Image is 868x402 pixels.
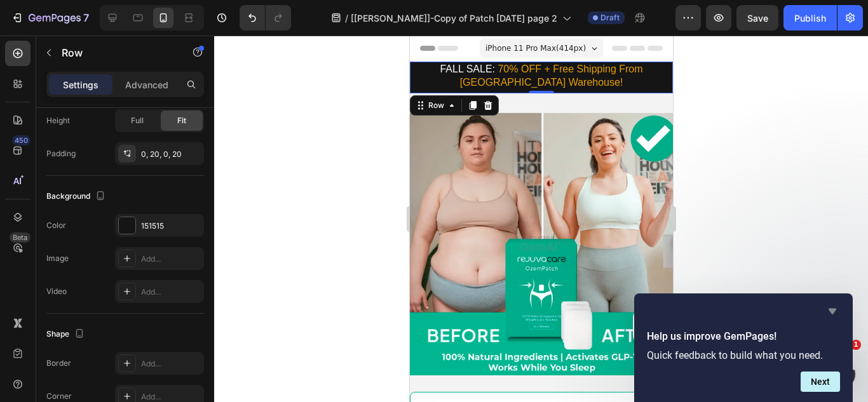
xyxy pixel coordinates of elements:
[12,135,31,145] div: 450
[83,10,89,25] p: 7
[62,45,170,60] p: Row
[794,11,826,25] div: Publish
[825,304,840,319] button: Hide survey
[5,5,95,30] button: 7
[141,149,201,160] div: 0, 20, 0, 20
[351,11,557,25] span: [[PERSON_NAME]]-Copy of Patch [DATE] page 2
[736,5,778,30] button: Save
[46,188,108,205] div: Background
[141,286,201,298] div: Add...
[46,391,72,402] div: Corner
[141,220,201,232] div: 151515
[46,286,67,297] div: Video
[801,372,840,392] button: Next question
[410,36,673,402] iframe: To enrich screen reader interactions, please activate Accessibility in Grammarly extension settings
[345,11,348,25] span: /
[141,358,201,370] div: Add...
[647,349,840,361] p: Quick feedback to build what you need.
[600,12,620,23] span: Draft
[647,304,840,392] div: Help us improve GemPages!
[46,358,71,369] div: Border
[10,232,31,243] div: Beta
[647,329,840,344] h2: Help us improve GemPages!
[46,115,70,126] div: Height
[125,78,168,91] p: Advanced
[747,13,768,23] span: Save
[851,340,861,350] span: 1
[240,5,291,30] div: Undo/Redo
[46,148,76,159] div: Padding
[27,365,237,390] i: Real Ozempatch User – Lost 36 lbs [DATE] Using OzemPatch™️
[46,220,66,231] div: Color
[131,115,144,126] span: Full
[46,326,87,343] div: Shape
[783,5,837,30] button: Publish
[614,279,868,368] iframe: Intercom notifications message
[177,115,186,126] span: Fit
[141,253,201,265] div: Add...
[63,78,98,91] p: Settings
[46,253,69,264] div: Image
